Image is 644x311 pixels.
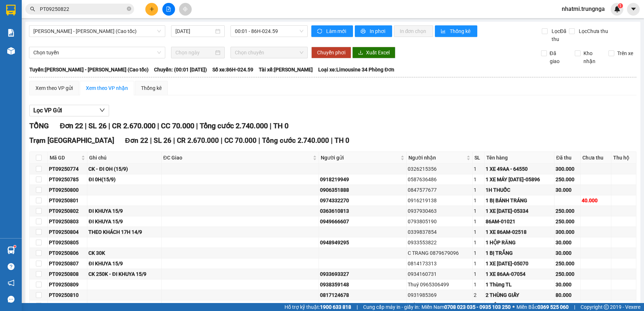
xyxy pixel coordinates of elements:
[581,49,603,65] span: Kho nhận
[320,207,405,215] div: 0363610813
[355,25,392,37] button: printerIn phơi
[556,228,579,236] div: 300.000
[408,228,471,236] div: 0339837854
[33,26,161,37] span: Phan Thiết - Hồ Chí Minh (Cao tốc)
[166,7,171,12] span: file-add
[29,121,49,130] span: TỔNG
[486,302,553,310] div: 1 HỘP
[512,306,515,308] span: ⚪️
[408,186,471,194] div: 0847577677
[7,29,15,37] img: solution-icon
[614,49,636,57] span: Trên xe
[556,207,579,215] div: 250.000
[48,279,87,290] td: PT09250809
[444,304,511,310] strong: 0708 023 035 - 0935 103 250
[49,207,86,215] div: PT09250802
[200,121,268,130] span: Tổng cước 2.740.000
[179,3,192,16] button: aim
[576,27,609,35] span: Lọc Chưa thu
[474,228,483,236] div: 1
[421,303,511,311] span: Miền Nam
[49,260,86,268] div: PT09250807
[7,47,15,55] img: warehouse-icon
[161,121,194,130] span: CC 70.000
[49,270,86,278] div: PT09250808
[8,263,14,270] span: question-circle
[556,291,579,299] div: 80.000
[50,154,80,162] span: Mã GD
[49,281,86,289] div: PT09250809
[366,49,390,57] span: Xuất Excel
[331,136,333,145] span: |
[408,281,471,289] div: Thuý 0965306499
[320,217,405,225] div: 0949666607
[408,165,471,173] div: 0326215356
[474,260,483,268] div: 1
[196,121,198,130] span: |
[556,260,579,268] div: 250.000
[619,3,622,8] span: 1
[212,66,253,74] span: Số xe: 86H-024.59
[48,300,87,311] td: PT09250811
[486,186,553,194] div: 1H THUỐC
[474,207,483,215] div: 1
[88,121,107,130] span: SL 26
[88,260,160,268] div: ĐI KHUYA 15/9
[516,303,569,311] span: Miền Bắc
[125,136,148,145] span: Đơn 22
[554,152,581,164] th: Đã thu
[311,47,351,58] button: Chuyển phơi
[88,270,160,278] div: CK 250K - ĐI KHUYA 15/9
[88,207,160,215] div: ĐI KHUYA 15/9
[556,186,579,194] div: 30.000
[556,302,579,310] div: 30.000
[48,269,87,279] td: PT09250808
[582,196,610,204] div: 40.000
[486,228,553,236] div: 1 XE 86AM-02518
[175,49,213,57] input: Chọn ngày
[357,303,358,311] span: |
[14,245,16,248] sup: 1
[352,47,395,58] button: downloadXuất Excel
[235,47,303,58] span: Chọn chuyến
[549,27,569,43] span: Lọc Đã thu
[8,279,14,286] span: notification
[547,49,569,65] span: Đã giao
[150,136,152,145] span: |
[36,84,73,92] div: Xem theo VP gửi
[363,303,420,311] span: Cung cấp máy in - giấy in:
[556,165,579,173] div: 300.000
[474,186,483,194] div: 1
[48,206,87,216] td: PT09250802
[408,302,471,310] div: HIẾU 0778865886
[30,7,35,12] span: search
[235,26,303,37] span: 00:01 - 86H-024.59
[48,290,87,300] td: PT09250810
[88,175,160,183] div: ĐI 0H(15/9)
[49,239,86,246] div: PT09250805
[408,196,471,204] div: 0916219138
[556,281,579,289] div: 30.000
[48,258,87,269] td: PT09250807
[127,6,131,13] span: close-circle
[108,121,110,130] span: |
[29,105,109,116] button: Lọc VP Gửi
[154,136,171,145] span: SL 26
[49,217,86,225] div: PT09250803
[408,239,471,246] div: 0933553822
[486,260,553,268] div: 1 XE [DATE]-05070
[408,217,471,225] div: 0793805190
[473,152,485,164] th: SL
[29,136,114,145] span: Trạm [GEOGRAPHIC_DATA]
[581,152,611,164] th: Chưa thu
[320,270,405,278] div: 0933693327
[556,239,579,246] div: 30.000
[40,5,125,13] input: Tìm tên, số ĐT hoặc mã đơn
[474,165,483,173] div: 1
[157,121,159,130] span: |
[48,248,87,258] td: PT09250806
[486,165,553,173] div: 1 XE 49AA - 64550
[474,217,483,225] div: 1
[262,136,329,145] span: Tổng cước 2.740.000
[627,3,640,16] button: caret-down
